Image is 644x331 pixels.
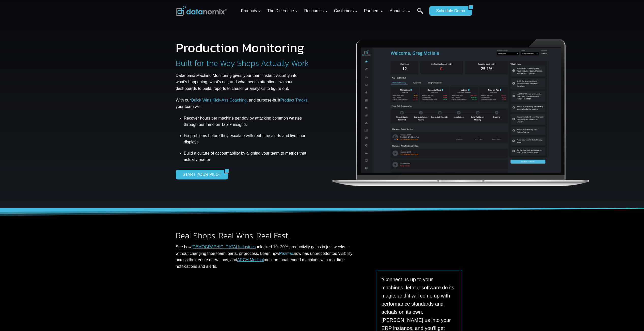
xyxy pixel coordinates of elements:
span: About Us [390,8,411,14]
p: With our , , and purpose-built , your team will: [176,97,310,110]
a: Kick-Ass Coaching [212,98,246,102]
a: Pazmac [279,251,294,256]
li: Recover hours per machine per day by attacking common wastes through our Time on Tap™ insights [184,115,310,130]
a: Schedule Demo [429,6,468,16]
a: Search [417,8,423,19]
span: Partners [364,8,383,14]
p: Datanomix Machine Monitoring gives your team instant visibility into what’s happening, what’s not... [176,72,310,92]
a: [DEMOGRAPHIC_DATA] Industries [192,245,256,249]
a: ARCH Medical [237,258,264,262]
h1: Production Monitoring [176,41,304,54]
span: Customers [334,8,358,14]
a: Quick Wins [191,98,211,102]
nav: Primary Navigation [239,3,427,19]
img: Datanomix Production Monitoring Software [331,23,591,195]
h2: Real Shops. Real Wins. Real Fast. [176,231,362,240]
span: Resources [304,8,328,14]
span: Products [241,8,261,14]
a: Product Tracks [280,98,307,102]
p: See how unlocked 10- 20% productivity gains in just weeks—without changing their team, parts, or ... [176,244,362,270]
h2: Built for the Way Shops Actually Work [176,59,309,67]
li: Fix problems before they escalate with real-time alerts and live floor displays [184,130,310,148]
span: The Difference [267,8,298,14]
a: START YOUR PILOT [176,170,225,179]
li: Build a culture of accountability by aligning your team to metrics that actually matter [184,148,310,165]
img: Datanomix [176,6,227,16]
